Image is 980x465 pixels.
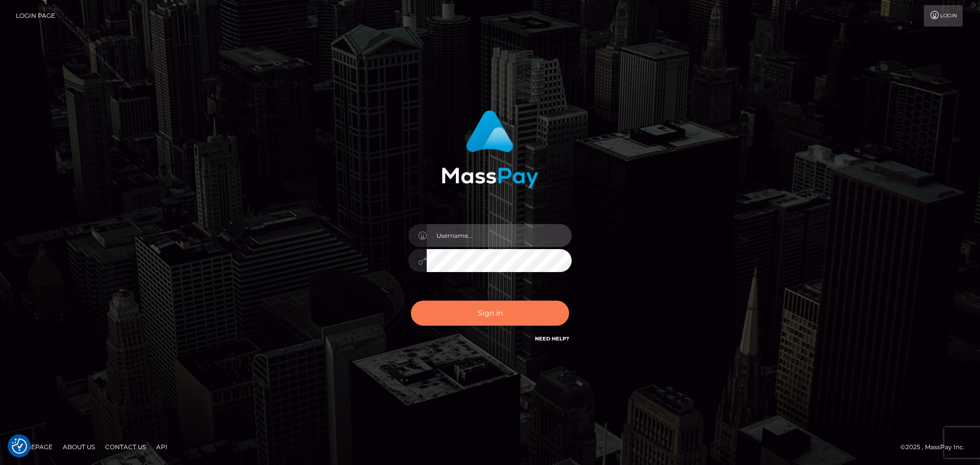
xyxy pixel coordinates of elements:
button: Sign in [411,301,569,326]
a: About Us [59,439,99,455]
a: Login [924,5,963,27]
img: MassPay Login [442,110,538,188]
a: Homepage [11,439,57,455]
button: Consent Preferences [12,438,27,454]
input: Username... [427,224,572,247]
img: Revisit consent button [12,438,27,454]
a: API [152,439,171,455]
a: Login Page [16,5,55,27]
div: © 2025 , MassPay Inc. [900,442,972,453]
a: Contact Us [101,439,150,455]
a: Need Help? [535,335,569,342]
